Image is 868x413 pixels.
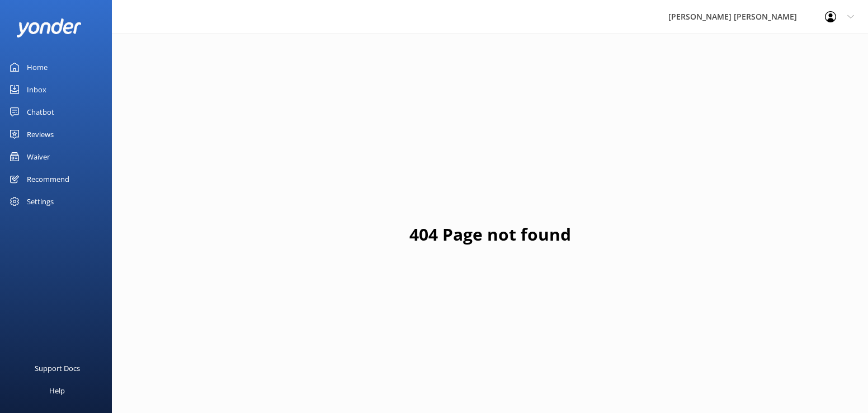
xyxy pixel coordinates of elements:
div: Support Docs [35,357,80,379]
div: Home [27,56,48,78]
h1: 404 Page not found [409,221,571,248]
div: Chatbot [27,101,54,123]
div: Help [49,379,65,402]
div: Inbox [27,78,46,101]
div: Recommend [27,168,69,190]
img: yonder-white-logo.png [17,18,81,37]
div: Settings [27,190,54,213]
div: Waiver [27,146,50,168]
div: Reviews [27,123,54,146]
